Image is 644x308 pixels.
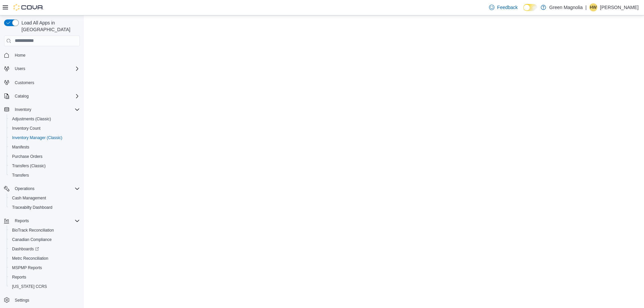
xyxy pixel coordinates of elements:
[12,185,37,193] button: Operations
[7,263,83,272] button: MSPMP Reports
[15,80,34,85] span: Customers
[12,185,80,193] span: Operations
[12,274,26,280] span: Reports
[12,265,42,270] span: MSPMP Reports
[12,173,29,178] span: Transfers
[9,226,57,234] a: BioTrack Reconciliation
[1,295,83,305] button: Settings
[9,162,48,170] a: Transfers (Classic)
[9,226,80,234] span: BioTrack Reconciliation
[7,254,83,263] button: Metrc Reconciliation
[15,66,25,71] span: Users
[9,143,32,151] a: Manifests
[9,203,80,211] span: Traceabilty Dashboard
[497,4,518,11] span: Feedback
[12,106,34,114] button: Inventory
[9,245,80,253] span: Dashboards
[590,3,597,11] span: HW
[12,65,28,73] button: Users
[12,163,46,169] span: Transfers (Classic)
[12,65,80,73] span: Users
[13,4,44,11] img: Cova
[549,3,583,11] p: Green Magnolia
[15,53,25,58] span: Home
[12,116,51,122] span: Adjustments (Classic)
[9,254,51,262] a: Metrc Reconciliation
[9,194,49,202] a: Cash Management
[7,124,83,133] button: Inventory Count
[9,273,29,281] a: Reports
[7,272,83,282] button: Reports
[7,244,83,254] a: Dashboards
[9,143,80,151] span: Manifests
[9,245,42,253] a: Dashboards
[12,217,32,225] button: Reports
[12,228,54,233] span: BioTrack Reconciliation
[1,50,83,60] button: Home
[12,195,46,201] span: Cash Management
[9,264,80,272] span: MSPMP Reports
[7,193,83,203] button: Cash Management
[15,218,29,224] span: Reports
[1,91,83,101] button: Catalog
[15,94,29,99] span: Catalog
[12,144,29,150] span: Manifests
[9,264,45,272] a: MSPMP Reports
[12,79,37,87] a: Customers
[9,115,54,123] a: Adjustments (Classic)
[9,254,80,262] span: Metrc Reconciliation
[9,171,80,179] span: Transfers
[1,184,83,193] button: Operations
[12,106,80,114] span: Inventory
[7,152,83,161] button: Purchase Orders
[19,19,80,33] span: Load All Apps in [GEOGRAPHIC_DATA]
[9,124,80,132] span: Inventory Count
[15,186,35,191] span: Operations
[9,273,80,281] span: Reports
[7,235,83,244] button: Canadian Compliance
[12,135,62,140] span: Inventory Manager (Classic)
[9,152,45,161] a: Purchase Orders
[7,282,83,291] button: [US_STATE] CCRS
[15,107,31,112] span: Inventory
[585,3,587,11] p: |
[12,237,52,242] span: Canadian Compliance
[600,3,639,11] p: [PERSON_NAME]
[12,205,52,210] span: Traceabilty Dashboard
[9,236,54,244] a: Canadian Compliance
[9,124,43,132] a: Inventory Count
[1,77,83,87] button: Customers
[9,134,80,142] span: Inventory Manager (Classic)
[7,142,83,152] button: Manifests
[12,296,80,304] span: Settings
[12,126,41,131] span: Inventory Count
[9,134,65,142] a: Inventory Manager (Classic)
[12,51,28,59] a: Home
[9,115,80,123] span: Adjustments (Classic)
[7,133,83,142] button: Inventory Manager (Classic)
[1,64,83,73] button: Users
[7,203,83,212] button: Traceabilty Dashboard
[12,92,31,100] button: Catalog
[9,283,50,291] a: [US_STATE] CCRS
[12,284,47,289] span: [US_STATE] CCRS
[7,161,83,171] button: Transfers (Classic)
[12,51,80,59] span: Home
[9,194,80,202] span: Cash Management
[9,171,32,179] a: Transfers
[9,152,80,161] span: Purchase Orders
[7,171,83,180] button: Transfers
[9,162,80,170] span: Transfers (Classic)
[9,283,80,291] span: Washington CCRS
[12,256,48,261] span: Metrc Reconciliation
[589,3,597,11] div: Heather Wheeler
[12,246,39,252] span: Dashboards
[9,203,55,211] a: Traceabilty Dashboard
[1,216,83,226] button: Reports
[7,226,83,235] button: BioTrack Reconciliation
[486,1,520,14] a: Feedback
[523,4,537,11] input: Dark Mode
[7,114,83,124] button: Adjustments (Classic)
[12,296,32,304] a: Settings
